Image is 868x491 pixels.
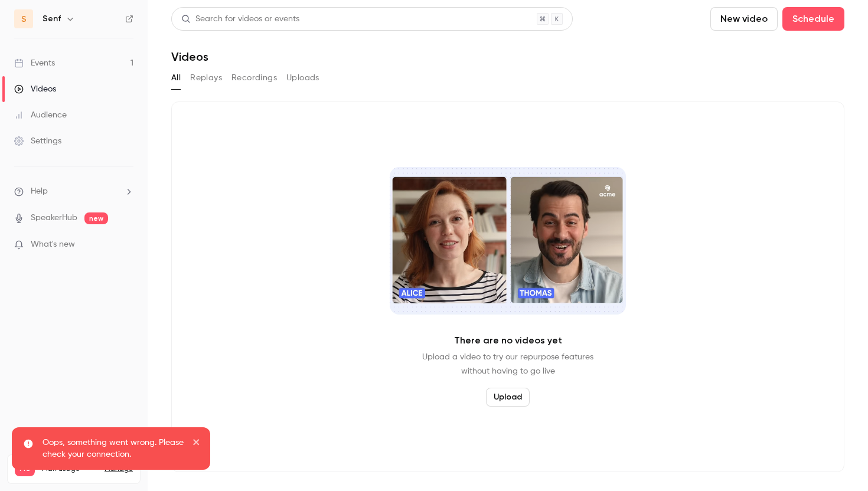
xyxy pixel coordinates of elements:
button: Uploads [286,68,319,87]
button: Replays [190,68,222,87]
span: S [21,13,27,25]
a: SpeakerHub [31,212,77,224]
h6: Senf [43,13,61,25]
div: Events [14,57,55,69]
button: Schedule [782,7,844,31]
p: Upload a video to try our repurpose features without having to go live [422,350,593,378]
button: All [171,68,181,87]
div: Search for videos or events [181,13,299,25]
div: Settings [14,135,61,147]
button: Recordings [231,68,277,87]
p: Oops, something went wrong. Please check your connection. [43,437,184,460]
div: Videos [14,83,56,95]
button: New video [710,7,778,31]
h1: Videos [171,50,208,64]
iframe: Noticeable Trigger [119,240,133,250]
span: Help [31,185,48,198]
button: Upload [486,388,530,407]
li: help-dropdown-opener [14,185,133,198]
p: There are no videos yet [454,333,562,348]
button: close [192,437,201,451]
div: Audience [14,109,67,121]
span: new [84,212,108,224]
span: What's new [31,238,75,251]
section: Videos [171,7,844,484]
